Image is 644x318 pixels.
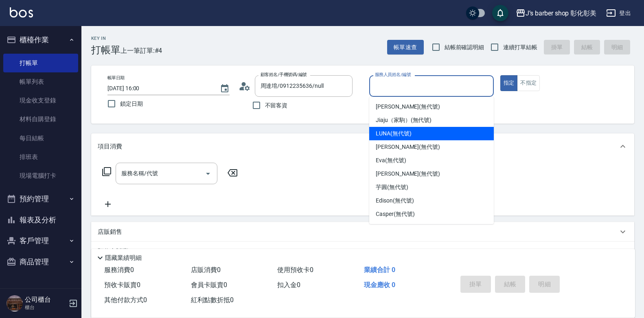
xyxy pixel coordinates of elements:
[375,72,411,78] label: 服務人員姓名/編號
[191,296,234,304] span: 紅利點數折抵 0
[104,266,134,274] span: 服務消費 0
[98,142,122,151] p: 項目消費
[376,156,406,165] span: Eva (無代號)
[25,296,66,304] h5: 公司櫃台
[104,296,147,304] span: 其他付款方式 0
[500,75,518,91] button: 指定
[10,7,33,17] img: Logo
[98,247,128,256] p: 預收卡販賣
[105,254,142,262] p: 隱藏業績明細
[91,222,634,242] div: 店販銷售
[3,110,78,129] a: 材料自購登錄
[376,143,440,151] span: [PERSON_NAME] (無代號)
[3,54,78,72] a: 打帳單
[526,8,596,18] div: J’s barber shop 彰化彰美
[3,148,78,166] a: 排班表
[492,5,508,21] button: save
[277,266,313,274] span: 使用預收卡 0
[376,102,440,111] span: [PERSON_NAME] (無代號)
[3,188,78,209] button: 預約管理
[91,133,634,159] div: 項目消費
[277,281,300,289] span: 扣入金 0
[3,230,78,251] button: 客戶管理
[120,46,162,56] span: 上一筆訂單:#4
[364,266,395,274] span: 業績合計 0
[91,242,634,261] div: 預收卡販賣
[517,75,540,91] button: 不指定
[376,196,414,205] span: Edison (無代號)
[107,82,212,95] input: YYYY/MM/DD hh:mm
[25,304,66,311] p: 櫃台
[3,166,78,185] a: 現場電腦打卡
[7,295,23,311] img: Person
[376,183,408,192] span: 芋圓 (無代號)
[261,72,307,78] label: 顧客姓名/手機號碼/編號
[191,281,227,289] span: 會員卡販賣 0
[91,36,120,41] h2: Key In
[265,101,288,110] span: 不留客資
[387,40,424,55] button: 帳單速查
[513,5,600,22] button: J’s barber shop 彰化彰美
[445,43,484,52] span: 結帳前確認明細
[376,210,414,218] span: Casper (無代號)
[104,281,140,289] span: 預收卡販賣 0
[202,167,215,180] button: Open
[215,79,234,98] button: Choose date, selected date is 2025-09-08
[364,281,395,289] span: 現金應收 0
[3,209,78,231] button: 報表及分析
[3,29,78,50] button: 櫃檯作業
[376,170,440,178] span: [PERSON_NAME] (無代號)
[376,116,432,124] span: Jiaju（家駒） (無代號)
[120,100,143,108] span: 鎖定日期
[98,228,122,236] p: 店販銷售
[3,91,78,110] a: 現金收支登錄
[503,43,537,52] span: 連續打單結帳
[603,6,634,21] button: 登出
[107,75,125,81] label: 帳單日期
[91,44,120,56] h3: 打帳單
[3,72,78,91] a: 帳單列表
[3,251,78,272] button: 商品管理
[191,266,221,274] span: 店販消費 0
[376,129,412,138] span: LUNA (無代號)
[3,129,78,148] a: 每日結帳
